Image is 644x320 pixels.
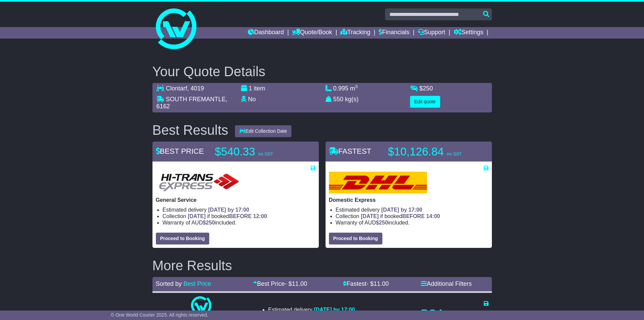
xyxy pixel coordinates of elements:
span: [DATE] by 17:00 [314,307,355,313]
li: Estimated delivery [163,207,315,213]
a: Fastest- $11.00 [343,280,389,287]
span: [DATE] by 17:00 [208,207,249,213]
a: Tracking [340,27,370,39]
button: Edit quote [410,96,440,108]
span: - $ [366,280,389,287]
a: Dashboard [248,27,284,39]
span: FASTEST [329,147,372,155]
span: [DATE] by 17:00 [381,207,423,213]
span: Sorted by [156,280,182,287]
span: BEST PRICE [156,147,204,155]
img: DHL: Domestic Express [329,172,427,193]
span: SOUTH FREMANTLE [166,96,226,103]
span: $ [420,85,433,92]
p: $540.33 [215,145,300,158]
span: kg(s) [345,96,359,103]
button: Proceed to Booking [329,233,382,244]
span: 11.00 [374,280,389,287]
div: Best Results [149,123,232,137]
span: 250 [206,220,215,226]
span: 250 [423,85,433,92]
span: BEFORE [402,213,425,219]
span: item [254,85,265,92]
button: Edit Collection Date [235,125,291,137]
span: BEFORE [229,213,252,219]
span: 14:00 [426,213,440,219]
span: Clontarf [166,85,187,92]
li: Warranty of AUD included. [336,219,488,226]
a: Financials [379,27,409,39]
span: if booked [188,213,267,219]
span: 11.00 [292,280,307,287]
span: [DATE] [188,213,206,219]
a: Quote/Book [292,27,332,39]
span: 550 [333,96,343,103]
span: , 6162 [157,96,228,110]
a: Settings [454,27,483,39]
span: - $ [285,280,307,287]
span: 12:00 [253,213,267,219]
li: Estimated delivery [336,207,488,213]
img: One World Courier: Same Day Nationwide(quotes take 0.5-1 hour) [191,296,211,317]
span: $ [203,220,215,226]
img: HiTrans: General Service [156,172,242,193]
span: $ [376,220,388,226]
span: [DATE] [361,213,379,219]
span: 250 [379,220,388,226]
span: 0.995 [333,85,349,92]
a: Additional Filters [421,280,472,287]
li: Collection [163,213,315,219]
sup: 3 [355,84,358,89]
span: inc GST [447,152,461,156]
h2: More Results [152,258,492,273]
p: Domestic Express [329,197,488,203]
button: Proceed to Booking [156,233,209,244]
li: Estimated delivery [268,306,355,313]
li: Warranty of AUD included. [163,219,315,226]
span: No [248,96,256,103]
p: $10,126.84 [388,145,473,158]
a: Support [418,27,445,39]
a: Best Price [184,280,211,287]
span: m [350,85,358,92]
span: if booked [361,213,440,219]
span: © One World Courier 2025. All rights reserved. [111,312,209,318]
span: 1 [249,85,252,92]
span: inc GST [258,152,273,156]
span: , 4019 [187,85,204,92]
p: General Service [156,197,315,203]
li: Collection [336,213,488,219]
h2: Your Quote Details [152,64,492,79]
a: Best Price- $11.00 [253,280,307,287]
